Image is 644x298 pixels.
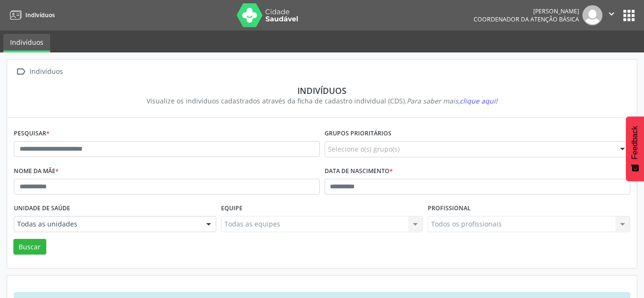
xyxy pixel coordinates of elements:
div: Indivíduos [21,85,623,96]
button: Buscar [13,239,46,255]
a: Indivíduos [3,34,50,52]
span: Todas as unidades [17,219,197,229]
label: Unidade de saúde [14,201,70,216]
i: Para saber mais, [407,96,497,105]
div: Visualize os indivíduos cadastrados através da ficha de cadastro individual (CDS). [21,96,623,106]
label: Data de nascimento [325,164,393,179]
button: apps [621,7,637,24]
span: clique aqui! [460,96,497,105]
label: Equipe [221,201,243,216]
img: img [582,5,602,25]
label: Pesquisar [14,126,50,141]
span: Indivíduos [25,11,55,19]
span: Coordenador da Atenção Básica [474,15,579,23]
div: [PERSON_NAME] [474,7,579,15]
i:  [14,65,28,79]
label: Nome da mãe [14,164,59,179]
i:  [606,9,617,19]
div: Indivíduos [28,65,64,79]
button:  [602,5,621,25]
label: Grupos prioritários [325,126,391,141]
button: Feedback - Mostrar pesquisa [626,116,644,181]
a:  Indivíduos [14,65,64,79]
label: Profissional [428,201,471,216]
span: Feedback [631,126,639,159]
span: Selecione o(s) grupo(s) [328,144,400,154]
a: Indivíduos [7,7,55,23]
